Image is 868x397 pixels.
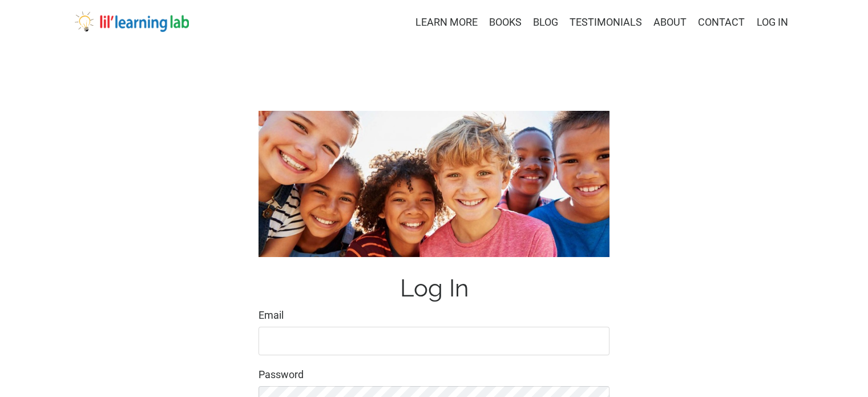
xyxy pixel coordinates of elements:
[757,16,788,28] a: LOG IN
[489,14,522,31] a: BOOKS
[415,14,478,31] a: LEARN MORE
[533,14,558,31] a: BLOG
[653,14,687,31] a: ABOUT
[259,274,609,303] h1: Log In
[570,14,642,31] a: TESTIMONIALS
[698,14,745,31] a: CONTACT
[259,367,609,383] label: Password
[75,11,189,32] img: lil' learning lab
[259,307,609,324] label: Email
